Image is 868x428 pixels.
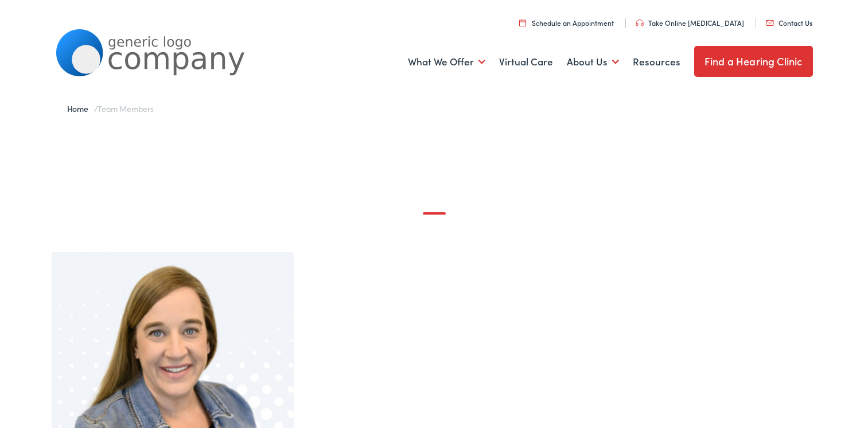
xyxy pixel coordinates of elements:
a: Contact Us [766,18,812,28]
a: Find a Hearing Clinic [694,46,813,77]
span: Team Members [98,103,153,114]
a: Take Online [MEDICAL_DATA] [636,18,744,28]
a: Schedule an Appointment [519,18,614,28]
img: utility icon [636,20,644,26]
a: Virtual Care [499,41,553,83]
img: utility icon [766,20,774,26]
a: What We Offer [408,41,485,83]
img: utility icon [519,19,526,26]
a: Resources [633,41,680,83]
span: / [67,103,154,114]
a: Home [67,103,94,114]
a: About Us [567,41,619,83]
